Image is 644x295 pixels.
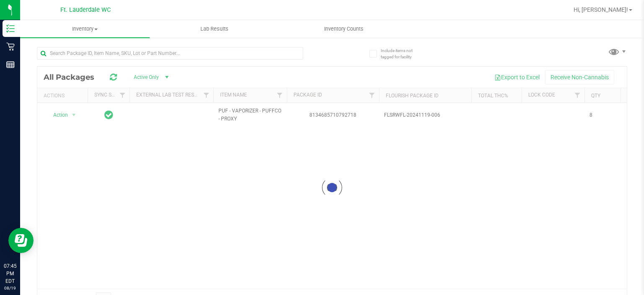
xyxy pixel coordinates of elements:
[6,24,15,33] inline-svg: Inventory
[574,6,628,13] span: Hi, [PERSON_NAME]!
[37,47,303,60] input: Search Package ID, Item Name, SKU, Lot or Part Number...
[4,262,16,285] p: 07:45 PM EDT
[150,20,279,38] a: Lab Results
[6,60,15,69] inline-svg: Reports
[4,285,16,291] p: 08/19
[313,25,375,33] span: Inventory Counts
[189,25,240,33] span: Lab Results
[279,20,408,38] a: Inventory Counts
[20,20,150,38] a: Inventory
[60,6,111,13] span: Ft. Lauderdale WC
[381,47,423,60] span: Include items not tagged for facility
[6,42,15,51] inline-svg: Retail
[20,25,150,33] span: Inventory
[8,228,34,253] iframe: Resource center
